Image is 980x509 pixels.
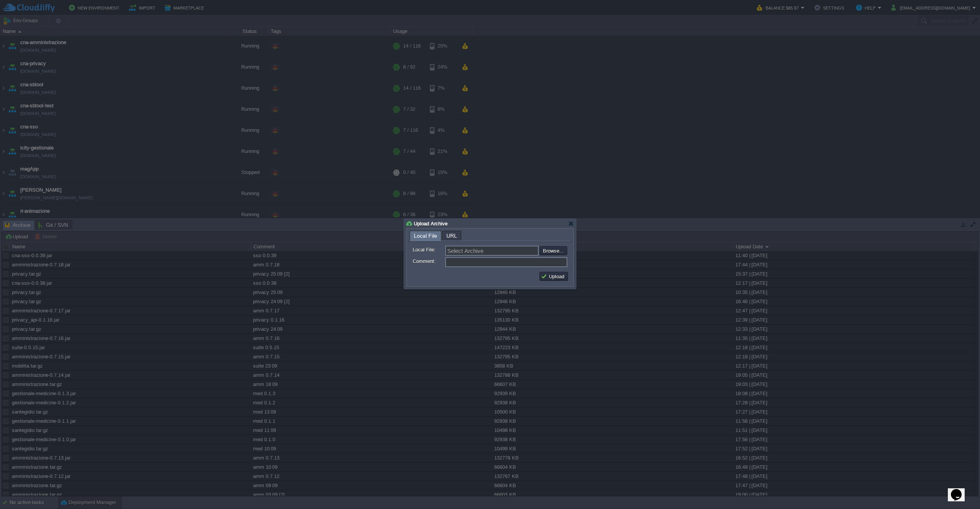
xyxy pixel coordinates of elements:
span: URL [446,231,457,240]
span: Upload Archive [414,221,448,227]
span: Local File [414,231,437,241]
iframe: chat widget [948,478,972,501]
button: Upload [541,273,567,280]
label: Local File: [413,246,444,254]
label: Comment: [413,257,444,265]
